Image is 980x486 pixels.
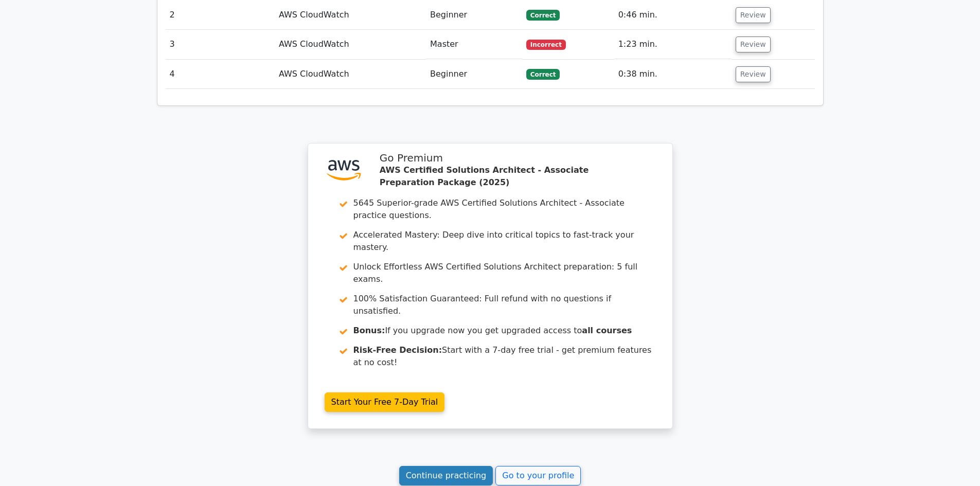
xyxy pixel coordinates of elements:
[614,60,732,89] td: 0:38 min.
[526,10,560,20] span: Correct
[275,60,426,89] td: AWS CloudWatch
[166,1,275,30] td: 2
[614,30,732,59] td: 1:23 min.
[426,60,522,89] td: Beginner
[399,466,493,485] a: Continue practicing
[275,1,426,30] td: AWS CloudWatch
[426,30,522,59] td: Master
[736,7,771,23] button: Review
[275,30,426,59] td: AWS CloudWatch
[426,1,522,30] td: Beginner
[736,37,771,52] button: Review
[614,1,732,30] td: 0:46 min.
[325,392,445,412] a: Start Your Free 7-Day Trial
[495,466,581,485] a: Go to your profile
[166,60,275,89] td: 4
[526,40,566,50] span: Incorrect
[736,66,771,82] button: Review
[166,30,275,59] td: 3
[526,69,560,79] span: Correct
